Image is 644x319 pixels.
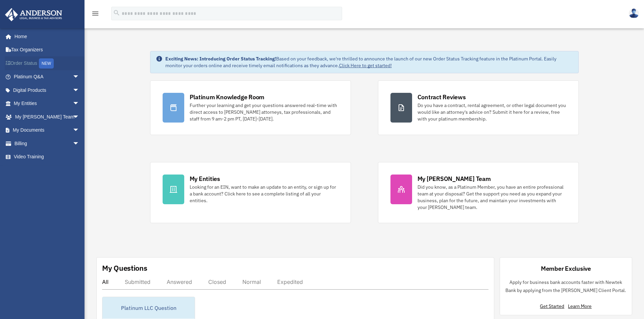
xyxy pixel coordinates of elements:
[5,97,90,110] a: My Entitiesarrow_drop_down
[91,12,99,18] a: menu
[190,102,338,122] div: Further your learning and get your questions answered real-time with direct access to [PERSON_NAM...
[242,278,261,285] div: Normal
[5,43,90,57] a: Tax Organizers
[39,58,54,69] div: NEW
[5,30,86,43] a: Home
[5,56,90,70] a: Order StatusNEW
[5,124,90,137] a: My Documentsarrow_drop_down
[73,124,86,137] span: arrow_drop_down
[73,83,86,97] span: arrow_drop_down
[5,150,90,164] a: Video Training
[102,278,109,285] div: All
[418,184,566,211] div: Did you know, as a Platinum Member, you have an entire professional team at your disposal? Get th...
[190,175,220,183] div: My Entities
[5,137,90,150] a: Billingarrow_drop_down
[378,162,579,223] a: My [PERSON_NAME] Team Did you know, as a Platinum Member, you have an entire professional team at...
[418,102,566,122] div: Do you have a contract, rental agreement, or other legal document you would like an attorney's ad...
[3,8,64,21] img: Anderson Advisors Platinum Portal
[568,303,592,309] a: Learn More
[113,9,120,17] i: search
[378,80,579,135] a: Contract Reviews Do you have a contract, rental agreement, or other legal document you would like...
[167,278,192,285] div: Answered
[5,83,90,97] a: Digital Productsarrow_drop_down
[505,278,626,295] p: Apply for business bank accounts faster with Newtek Bank by applying from the [PERSON_NAME] Clien...
[125,278,150,285] div: Submitted
[277,278,303,285] div: Expedited
[73,97,86,111] span: arrow_drop_down
[165,56,276,62] strong: Exciting News: Introducing Order Status Tracking!
[73,110,86,124] span: arrow_drop_down
[165,55,573,69] div: Based on your feedback, we're thrilled to announce the launch of our new Order Status Tracking fe...
[150,80,351,135] a: Platinum Knowledge Room Further your learning and get your questions answered real-time with dire...
[190,184,338,204] div: Looking for an EIN, want to make an update to an entity, or sign up for a bank account? Click her...
[540,303,567,309] a: Get Started
[629,8,639,18] img: User Pic
[150,162,351,223] a: My Entities Looking for an EIN, want to make an update to an entity, or sign up for a bank accoun...
[190,93,265,101] div: Platinum Knowledge Room
[5,70,90,84] a: Platinum Q&Aarrow_drop_down
[541,264,591,273] div: Member Exclusive
[102,263,147,273] div: My Questions
[5,110,90,124] a: My [PERSON_NAME] Teamarrow_drop_down
[91,9,99,18] i: menu
[339,62,392,69] a: Click Here to get started!
[73,137,86,151] span: arrow_drop_down
[208,278,226,285] div: Closed
[102,297,195,319] div: Platinum LLC Question
[418,93,466,101] div: Contract Reviews
[418,175,491,183] div: My [PERSON_NAME] Team
[73,70,86,84] span: arrow_drop_down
